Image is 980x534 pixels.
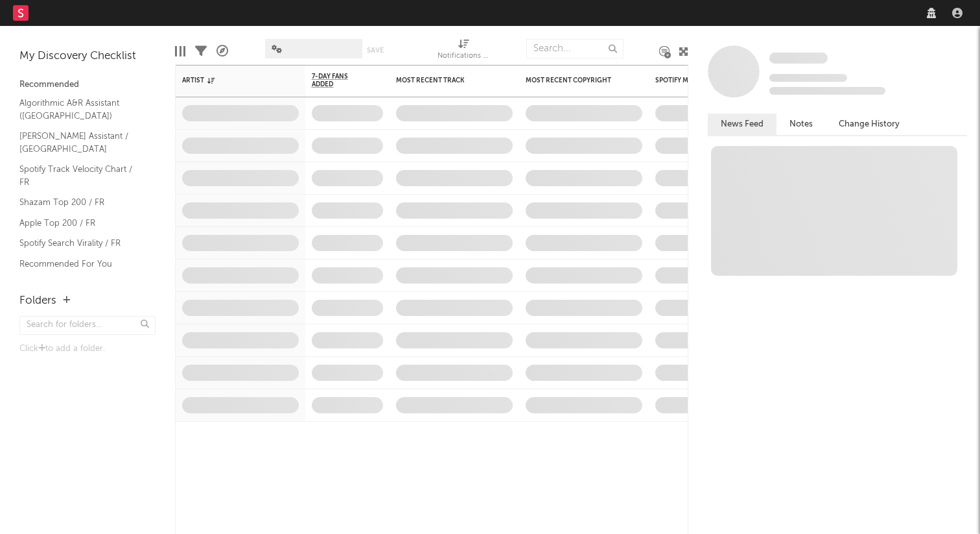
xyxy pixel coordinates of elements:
[396,77,493,84] div: Most Recent Track
[19,96,143,123] a: Algorithmic A&R Assistant ([GEOGRAPHIC_DATA])
[367,47,384,54] button: Save
[19,341,156,357] div: Click to add a folder.
[312,73,364,88] span: 7-Day Fans Added
[175,32,185,70] div: Edit Columns
[19,257,143,271] a: Recommended For You
[195,32,207,70] div: Filters
[19,316,156,335] input: Search for folders...
[708,114,776,135] button: News Feed
[216,32,228,70] div: A&R Pipeline
[19,195,143,210] a: Shazam Top 200 / FR
[526,77,623,84] div: Most Recent Copyright
[776,114,826,135] button: Notes
[19,129,143,156] a: [PERSON_NAME] Assistant / [GEOGRAPHIC_DATA]
[19,236,143,250] a: Spotify Search Virality / FR
[526,39,624,58] input: Search...
[437,32,489,70] div: Notifications (Artist)
[769,52,828,65] a: Some Artist
[19,162,143,189] a: Spotify Track Velocity Chart / FR
[182,77,279,84] div: Artist
[769,74,847,82] span: Tracking Since: [DATE]
[19,293,56,309] div: Folders
[769,87,885,95] span: 0 fans last week
[655,77,752,84] div: Spotify Monthly Listeners
[19,216,143,230] a: Apple Top 200 / FR
[437,49,489,64] div: Notifications (Artist)
[769,53,828,64] span: Some Artist
[826,114,913,135] button: Change History
[19,77,156,93] div: Recommended
[19,49,156,64] div: My Discovery Checklist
